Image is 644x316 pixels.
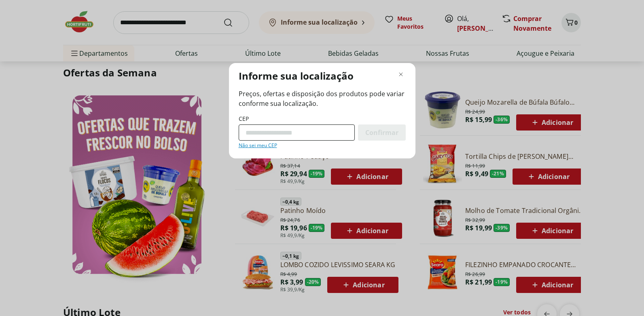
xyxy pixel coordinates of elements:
span: Confirmar [365,129,398,136]
a: Não sei meu CEP [239,142,277,149]
label: CEP [239,115,249,123]
span: Preços, ofertas e disposição dos produtos pode variar conforme sua localização. [239,89,406,108]
button: Fechar modal de regionalização [396,70,406,79]
p: Informe sua localização [239,70,354,82]
button: Confirmar [358,124,406,141]
div: Modal de regionalização [229,63,415,158]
